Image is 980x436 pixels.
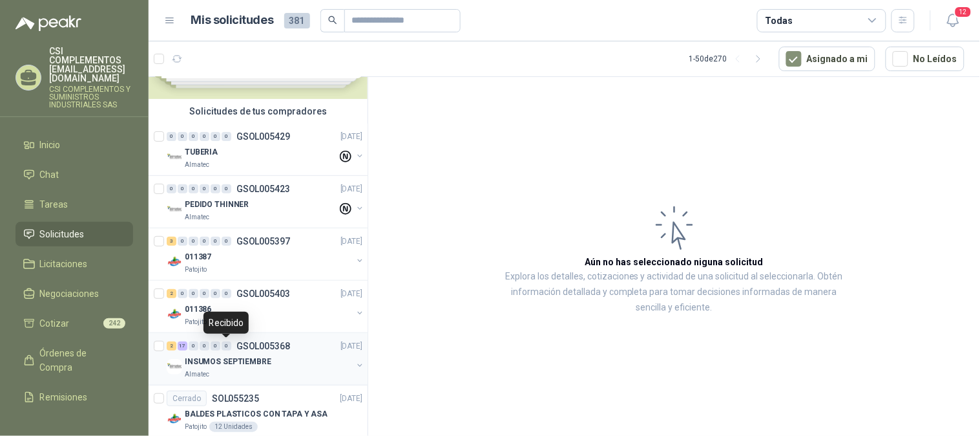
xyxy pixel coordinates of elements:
a: Tareas [16,192,133,217]
div: Cerrado [167,391,207,406]
div: 0 [167,184,176,193]
a: Remisiones [16,385,133,409]
div: 0 [222,184,231,193]
span: Órdenes de Compra [40,346,121,375]
div: 0 [200,132,209,141]
span: Solicitudes [40,227,85,241]
span: Cotizar [40,316,70,331]
img: Company Logo [167,307,182,322]
img: Logo peakr [16,16,81,31]
div: 2 [167,289,176,298]
a: Órdenes de Compra [16,341,133,380]
span: Remisiones [40,390,88,404]
a: Licitaciones [16,252,133,276]
p: TUBERIA [185,146,218,158]
div: 0 [222,342,231,351]
a: Inicio [16,133,133,157]
div: 2 [167,342,176,351]
div: 0 [211,132,220,141]
span: Inicio [40,138,61,152]
p: [DATE] [340,131,362,143]
div: Recibido [203,312,249,334]
p: Patojito [185,265,207,275]
p: [DATE] [340,393,362,405]
a: Chat [16,162,133,187]
div: 17 [178,342,187,351]
span: 242 [103,318,125,329]
div: 0 [178,132,187,141]
img: Company Logo [167,411,182,427]
span: 12 [954,6,972,18]
img: Company Logo [167,254,182,270]
div: 0 [200,289,209,298]
div: Solicitudes de tus compradores [149,99,368,124]
div: 0 [178,184,187,193]
p: 011386 [185,303,211,316]
p: BALDES PLASTICOS CON TAPA Y ASA [185,408,328,420]
p: [DATE] [340,235,362,248]
div: Todas [766,14,793,28]
p: PEDIDO THINNER [185,199,249,211]
p: GSOL005403 [236,289,290,298]
span: Tareas [40,197,68,212]
p: GSOL005429 [236,132,290,141]
span: search [328,16,337,25]
p: GSOL005423 [236,184,290,193]
div: 0 [200,342,209,351]
p: Almatec [185,212,209,223]
p: GSOL005368 [236,342,290,351]
h1: Mis solicitudes [191,11,274,30]
p: CSI COMPLEMENTOS Y SUMINISTROS INDUSTRIALES SAS [49,85,133,109]
span: Chat [40,168,59,182]
div: 0 [222,237,231,246]
div: 0 [211,184,220,193]
p: [DATE] [340,183,362,195]
img: Company Logo [167,359,182,375]
p: [DATE] [340,288,362,300]
p: 011387 [185,251,211,263]
a: 0 0 0 0 0 0 GSOL005423[DATE] Company LogoPEDIDO THINNERAlmatec [167,181,365,223]
p: Patojito [185,422,207,432]
p: [DATE] [340,340,362,353]
div: 0 [167,132,176,141]
button: 12 [941,9,964,32]
img: Company Logo [167,202,182,217]
div: 0 [189,342,198,351]
p: CSI COMPLEMENTOS [EMAIL_ADDRESS][DOMAIN_NAME] [49,47,133,83]
div: 0 [189,132,198,141]
div: 0 [189,184,198,193]
div: 0 [178,289,187,298]
p: Explora los detalles, cotizaciones y actividad de una solicitud al seleccionarla. Obtén informaci... [497,269,851,316]
div: 0 [178,237,187,246]
div: 0 [200,237,209,246]
div: 0 [222,289,231,298]
p: SOL055235 [212,394,259,403]
div: 0 [200,184,209,193]
p: GSOL005397 [236,237,290,246]
p: Almatec [185,160,209,170]
button: No Leídos [886,47,964,71]
a: Cotizar242 [16,311,133,336]
span: 381 [284,13,310,28]
div: 12 Unidades [209,422,258,432]
span: Licitaciones [40,257,88,271]
div: 0 [189,237,198,246]
button: Asignado a mi [779,47,875,71]
a: 0 0 0 0 0 0 GSOL005429[DATE] Company LogoTUBERIAAlmatec [167,129,365,170]
a: Negociaciones [16,281,133,306]
div: 0 [211,342,220,351]
a: 2 0 0 0 0 0 GSOL005403[DATE] Company Logo011386Patojito [167,286,365,327]
p: Patojito [185,317,207,327]
p: INSUMOS SEPTIEMBRE [185,356,271,368]
div: 0 [211,289,220,298]
span: Negociaciones [40,287,99,301]
div: 1 - 50 de 270 [689,49,769,69]
a: 3 0 0 0 0 0 GSOL005397[DATE] Company Logo011387Patojito [167,234,365,275]
a: Solicitudes [16,222,133,246]
h3: Aún no has seleccionado niguna solicitud [585,255,764,269]
div: 0 [222,132,231,141]
img: Company Logo [167,149,182,165]
div: 0 [189,289,198,298]
p: Almatec [185,369,209,380]
div: 0 [211,237,220,246]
